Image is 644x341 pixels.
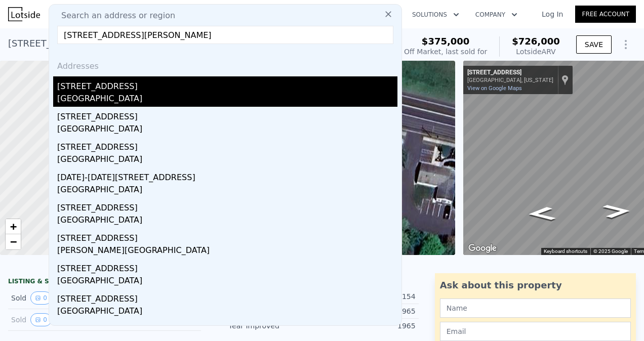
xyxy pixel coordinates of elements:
span: Search an address or region [53,10,175,22]
a: Zoom in [6,219,21,234]
button: Show Options [616,34,636,55]
div: Year Improved [228,321,322,331]
span: © 2025 Google [593,248,628,254]
div: Sold [11,313,97,326]
div: 1965 [322,321,416,331]
div: [STREET_ADDRESS] [57,76,397,93]
div: [GEOGRAPHIC_DATA] [57,275,397,289]
span: + [10,220,17,233]
a: Zoom out [6,234,21,249]
button: View historical data [30,313,52,326]
path: Go East, Prospect Plains Rd [515,203,568,224]
input: Email [440,322,631,341]
div: [GEOGRAPHIC_DATA] [57,93,397,107]
a: Show location on map [561,74,569,86]
button: Company [467,6,526,24]
div: [STREET_ADDRESS] [467,69,553,77]
button: SAVE [576,35,612,54]
div: [STREET_ADDRESS] [57,107,397,123]
div: Sold [11,291,97,305]
div: [PERSON_NAME][GEOGRAPHIC_DATA] [57,244,397,259]
div: [STREET_ADDRESS] , [GEOGRAPHIC_DATA] , NJ 08831 [8,36,247,51]
a: Free Account [575,6,636,23]
a: View on Google Maps [467,85,522,92]
div: [GEOGRAPHIC_DATA] [57,214,397,228]
span: $375,000 [422,36,470,47]
button: Solutions [404,6,467,24]
div: Ask about this property [440,278,631,292]
span: − [10,235,17,248]
div: Addresses [53,52,397,76]
div: Off Market, last sold for [404,47,487,57]
input: Enter an address, city, region, neighborhood or zip code [57,26,393,44]
div: [GEOGRAPHIC_DATA], [US_STATE] [467,77,553,83]
a: Log In [530,9,575,19]
button: Keyboard shortcuts [544,248,587,255]
span: $726,000 [512,36,560,47]
div: Lotside ARV [512,47,560,57]
path: Go West, Prospect Plains Rd [591,201,643,222]
div: [STREET_ADDRESS] [57,319,397,335]
div: [GEOGRAPHIC_DATA] [57,123,397,137]
div: [STREET_ADDRESS] [57,259,397,275]
div: [GEOGRAPHIC_DATA] [57,153,397,167]
div: [STREET_ADDRESS] [57,198,397,214]
div: LISTING & SALE HISTORY [8,277,201,287]
div: [DATE]-[DATE][STREET_ADDRESS] [57,167,397,184]
div: [STREET_ADDRESS] [57,289,397,305]
div: [GEOGRAPHIC_DATA] [57,305,397,319]
div: [GEOGRAPHIC_DATA] [57,184,397,198]
div: [STREET_ADDRESS] [57,137,397,153]
img: Google [466,242,499,255]
button: View historical data [30,291,52,305]
img: Lotside [8,7,40,21]
div: [STREET_ADDRESS] [57,228,397,244]
div: 2,154 [322,291,416,302]
a: Open this area in Google Maps (opens a new window) [466,242,499,255]
input: Name [440,299,631,318]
